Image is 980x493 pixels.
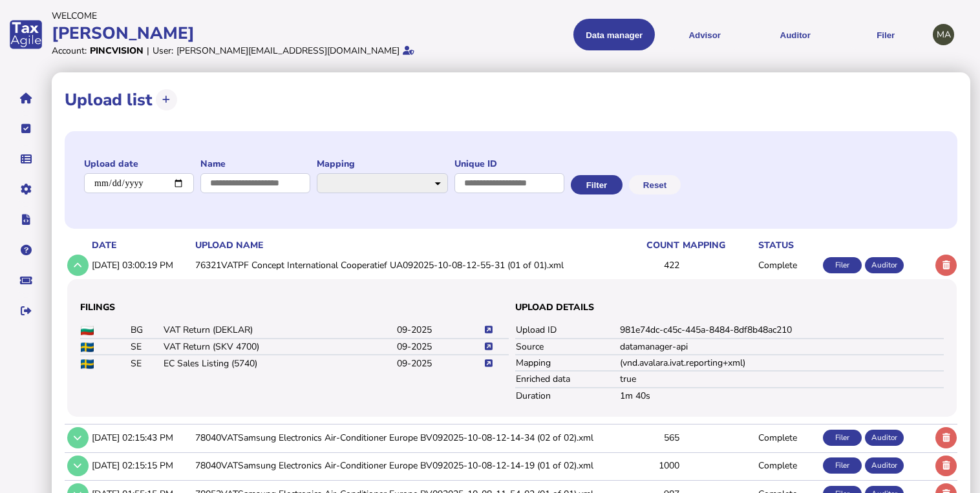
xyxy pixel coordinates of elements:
[619,355,944,371] td: (vnd.avalara.ivat.reporting+xml)
[81,342,94,352] img: SE flag
[67,255,89,276] button: Show/hide row detail
[619,322,944,339] td: 981e74dc-c45c-445a-8484-8df8b48ac210
[845,19,926,50] button: Filer
[935,255,957,276] button: Delete upload
[12,145,39,173] button: Data manager
[153,45,173,57] div: User:
[756,452,820,479] td: Complete
[823,430,862,446] div: Filer
[317,158,448,170] label: Mapping
[163,339,397,355] td: VAT Return (SKV 4700)
[620,252,680,278] td: 422
[200,158,310,170] label: Name
[89,452,193,479] td: [DATE] 02:15:15 PM
[396,339,484,355] td: 09-2025
[12,267,39,294] button: Raise a support ticket
[90,45,144,57] div: Pincvision
[67,427,89,448] button: Show/hide row detail
[52,45,87,57] div: Account:
[193,424,620,450] td: 78040VATSamsung Electronics Air-Conditioner Europe BV092025-10-08-12-14-34 (02 of 02).xml
[52,22,486,45] div: [PERSON_NAME]
[163,355,397,371] td: EC Sales Listing (5740)
[865,257,904,273] div: Auditor
[680,238,756,252] th: mapping
[147,45,149,57] div: |
[396,355,484,371] td: 09-2025
[156,89,177,110] button: Upload transactions
[65,89,153,111] h1: Upload list
[193,452,620,479] td: 78040VATSamsung Electronics Air-Conditioner Europe BV092025-10-08-12-14-19 (01 of 02).xml
[130,322,163,339] td: BG
[756,252,820,278] td: Complete
[193,238,620,252] th: upload name
[130,355,163,371] td: SE
[84,158,194,170] label: Upload date
[629,175,681,194] button: Reset
[12,176,39,203] button: Manage settings
[163,322,397,339] td: VAT Return (DEKLAR)
[81,359,94,369] img: SE flag
[89,252,193,278] td: [DATE] 03:00:19 PM
[12,115,39,142] button: Tasks
[571,175,623,194] button: Filter
[935,456,957,477] button: Delete upload
[81,326,94,335] img: BG flag
[935,427,957,448] button: Delete upload
[823,457,862,474] div: Filer
[193,252,620,278] td: 76321VATPF Concept International Cooperatief UA092025-10-08-12-55-31 (01 of 01).xml
[515,388,619,404] td: Duration
[89,238,193,252] th: date
[619,371,944,387] td: true
[515,355,619,371] td: Mapping
[865,457,904,474] div: Auditor
[80,301,509,313] h3: Filings
[933,24,954,45] div: Profile settings
[12,297,39,324] button: Sign out
[515,371,619,387] td: Enriched data
[515,322,619,339] td: Upload ID
[12,85,39,112] button: Home
[67,456,89,477] button: Show/hide row detail
[754,19,836,50] button: Auditor
[620,238,680,252] th: count
[493,19,927,50] menu: navigate products
[12,206,39,233] button: Developer hub links
[515,301,944,313] h3: Upload details
[573,19,655,50] button: Shows a dropdown of Data manager options
[619,339,944,355] td: datamanager-api
[664,19,745,50] button: Shows a dropdown of VAT Advisor options
[403,46,414,55] i: Email verified
[396,322,484,339] td: 09-2025
[454,158,564,170] label: Unique ID
[619,388,944,404] td: 1m 40s
[620,452,680,479] td: 1000
[176,45,399,57] div: [PERSON_NAME][EMAIL_ADDRESS][DOMAIN_NAME]
[89,424,193,450] td: [DATE] 02:15:43 PM
[756,424,820,450] td: Complete
[52,10,486,22] div: Welcome
[130,339,163,355] td: SE
[515,339,619,355] td: Source
[12,236,39,264] button: Help pages
[823,257,862,273] div: Filer
[756,238,820,252] th: status
[620,424,680,450] td: 565
[865,430,904,446] div: Auditor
